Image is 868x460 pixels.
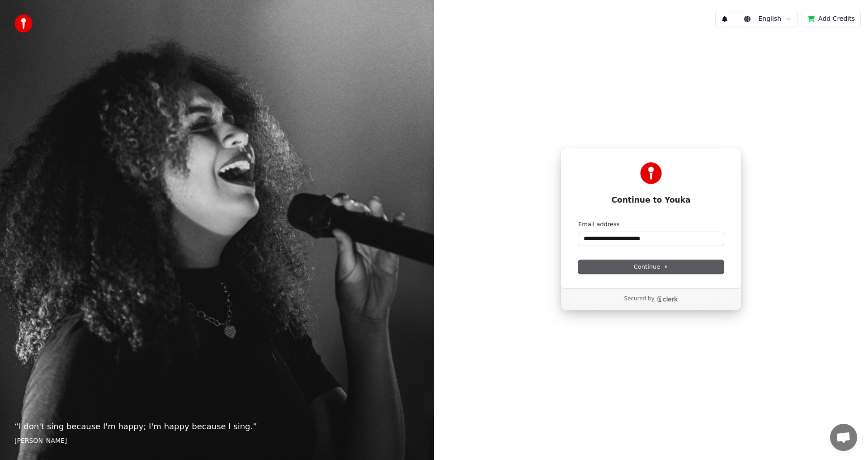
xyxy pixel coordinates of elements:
[14,436,420,446] footer: [PERSON_NAME]
[14,14,33,33] img: youka
[830,424,857,451] div: Open chat
[656,296,678,302] a: Clerk logo
[634,263,668,271] span: Continue
[14,420,420,433] p: “ I don't sing because I'm happy; I'm happy because I sing. ”
[640,162,662,184] img: Youka
[624,295,654,303] p: Secured by
[802,11,861,27] button: Add Credits
[578,195,724,206] h1: Continue to Youka
[578,260,724,274] button: Continue
[578,220,619,228] label: Email address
